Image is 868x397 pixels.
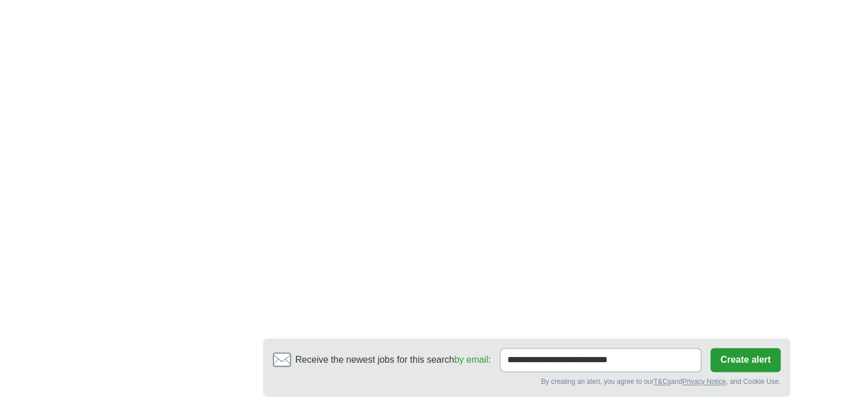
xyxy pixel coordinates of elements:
a: Privacy Notice [682,378,726,386]
a: T&Cs [653,378,671,386]
button: Create alert [710,348,780,372]
div: By creating an alert, you agree to our and , and Cookie Use. [273,376,781,387]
